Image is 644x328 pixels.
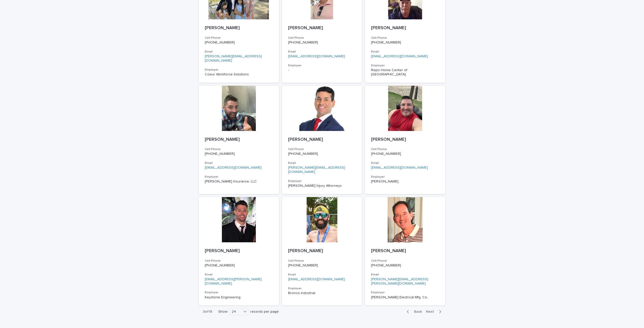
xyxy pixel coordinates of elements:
h3: Employer [205,291,273,295]
a: [PERSON_NAME]Cell Phone[PHONE_NUMBER]Email[PERSON_NAME][EMAIL_ADDRESS][PERSON_NAME][DOMAIN_NAME]E... [365,197,445,305]
a: [PERSON_NAME]Cell Phone[PHONE_NUMBER]Email[PERSON_NAME][EMAIL_ADDRESS][DOMAIN_NAME]Employer[PERSO... [282,86,362,194]
h3: Employer [205,175,273,179]
h3: Cell Phone [371,259,439,263]
span: Next [426,310,437,313]
a: [PHONE_NUMBER] [205,264,235,267]
p: Bronco Industrial [288,291,356,295]
p: [PERSON_NAME] [205,25,273,31]
div: 24 [230,309,242,314]
a: [EMAIL_ADDRESS][DOMAIN_NAME] [371,55,428,58]
p: [PERSON_NAME] [288,248,356,254]
a: [PHONE_NUMBER] [288,152,318,156]
h3: Email [288,273,356,277]
h3: Employer [371,175,439,179]
a: [EMAIL_ADDRESS][DOMAIN_NAME] [288,277,345,281]
button: Back [403,309,424,314]
h3: Email [288,50,356,54]
a: [EMAIL_ADDRESS][PERSON_NAME][DOMAIN_NAME] [205,277,262,285]
p: 3 of 18 [199,306,216,318]
a: [PHONE_NUMBER] [288,41,318,44]
p: records per page [250,310,279,314]
p: Coeur Workforce Solutions [205,72,273,77]
h3: Employer [371,291,439,295]
a: [PHONE_NUMBER] [205,41,235,44]
a: [PHONE_NUMBER] [371,152,401,156]
p: Show [218,310,227,314]
a: [PERSON_NAME]Cell Phone[PHONE_NUMBER]Email[EMAIL_ADDRESS][PERSON_NAME][DOMAIN_NAME]EmployerKeysto... [199,197,279,305]
a: [PERSON_NAME][EMAIL_ADDRESS][PERSON_NAME][DOMAIN_NAME] [371,277,428,285]
a: [PERSON_NAME]Cell Phone[PHONE_NUMBER]Email[EMAIL_ADDRESS][DOMAIN_NAME]Employer[PERSON_NAME] [365,86,445,194]
h3: Cell Phone [205,259,273,263]
a: [EMAIL_ADDRESS][DOMAIN_NAME] [371,166,428,169]
p: [PERSON_NAME] Insurance, LLC [205,179,273,184]
h3: Cell Phone [205,147,273,151]
p: [PERSON_NAME] [371,25,439,31]
p: Repo Home Center of [GEOGRAPHIC_DATA] [371,68,439,77]
h3: Email [371,161,439,165]
p: [PERSON_NAME] Injury Attorneys [288,184,356,188]
a: [PHONE_NUMBER] [371,41,401,44]
a: [PHONE_NUMBER] [371,264,401,267]
h3: Employer [288,179,356,183]
a: [PERSON_NAME]Cell Phone[PHONE_NUMBER]Email[EMAIL_ADDRESS][DOMAIN_NAME]Employer[PERSON_NAME] Insur... [199,86,279,194]
p: [PERSON_NAME] [371,248,439,254]
a: [EMAIL_ADDRESS][DOMAIN_NAME] [288,55,345,58]
h3: Cell Phone [288,36,356,40]
p: [PERSON_NAME] [205,248,273,254]
p: [PERSON_NAME] [371,137,439,143]
h3: Cell Phone [371,36,439,40]
h3: Email [205,273,273,277]
h3: Employer [288,64,356,68]
p: - [288,68,356,72]
h3: Employer [205,68,273,72]
h3: Email [371,273,439,277]
a: [PHONE_NUMBER] [288,264,318,267]
h3: Employer [288,287,356,291]
p: [PERSON_NAME] [288,25,356,31]
h3: Email [288,161,356,165]
h3: Cell Phone [288,259,356,263]
p: [PERSON_NAME] [205,137,273,143]
h3: Email [371,50,439,54]
a: [EMAIL_ADDRESS][DOMAIN_NAME] [205,166,262,169]
h3: Employer [371,64,439,68]
h3: Cell Phone [205,36,273,40]
p: [PERSON_NAME] Electrical Mfg. Co. [371,295,439,300]
a: [PERSON_NAME][EMAIL_ADDRESS][DOMAIN_NAME] [205,55,262,62]
a: [PHONE_NUMBER] [205,152,235,156]
a: [PERSON_NAME][EMAIL_ADDRESS][DOMAIN_NAME] [288,166,345,174]
span: Back [411,310,422,313]
h3: Cell Phone [371,147,439,151]
h3: Email [205,50,273,54]
p: [PERSON_NAME] [288,137,356,143]
h3: Email [205,161,273,165]
h3: Cell Phone [288,147,356,151]
p: [PERSON_NAME] [371,179,439,184]
p: Keystone Engineering [205,295,273,300]
button: Next [424,309,445,314]
a: [PERSON_NAME]Cell Phone[PHONE_NUMBER]Email[EMAIL_ADDRESS][DOMAIN_NAME]EmployerBronco Industrial [282,197,362,305]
